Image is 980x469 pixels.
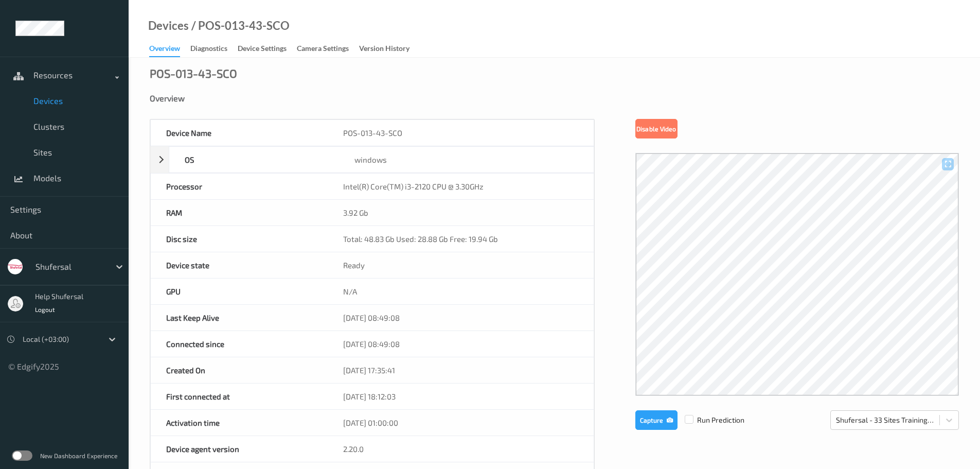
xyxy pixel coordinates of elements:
div: First connected at [151,384,328,409]
div: Disc size [151,226,328,252]
div: windows [339,147,594,172]
div: Processor [151,173,328,199]
a: Diagnostics [190,42,238,56]
div: Total: 48.83 Gb Used: 28.88 Gb Free: 19.94 Gb [328,226,594,252]
div: Created On [151,357,328,383]
div: Version History [359,43,409,56]
div: Device Settings [238,43,287,56]
div: POS-013-43-SCO [328,120,594,146]
button: Disable Video [635,119,678,138]
a: Device Settings [238,42,297,56]
div: RAM [151,200,328,225]
div: Overview [149,43,180,57]
div: POS-013-43-SCO [150,68,237,78]
div: [DATE] 08:49:08 [328,305,594,331]
div: Diagnostics [190,43,227,56]
span: Run Prediction [678,415,744,425]
div: GPU [151,279,328,304]
div: Intel(R) Core(TM) i3-2120 CPU @ 3.30GHz [328,173,594,199]
div: Ready [328,252,594,278]
div: Camera Settings [297,43,349,56]
button: Capture [635,410,678,430]
div: / POS-013-43-SCO [189,21,290,31]
div: OS [169,147,339,172]
div: [DATE] 01:00:00 [328,410,594,436]
div: 3.92 Gb [328,200,594,225]
div: Connected since [151,331,328,357]
div: [DATE] 17:35:41 [328,357,594,383]
a: Overview [149,42,190,57]
div: [DATE] 08:49:08 [328,331,594,357]
div: Last Keep Alive [151,305,328,331]
div: N/A [328,279,594,304]
div: 2.20.0 [328,436,594,462]
a: Camera Settings [297,42,359,56]
div: OSwindows [150,146,594,173]
div: Overview [150,93,959,103]
a: Version History [359,42,420,56]
a: Devices [148,21,189,31]
div: Activation time [151,410,328,436]
div: Device Name [151,120,328,146]
div: [DATE] 18:12:03 [328,384,594,409]
div: Device agent version [151,436,328,462]
div: Device state [151,252,328,278]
